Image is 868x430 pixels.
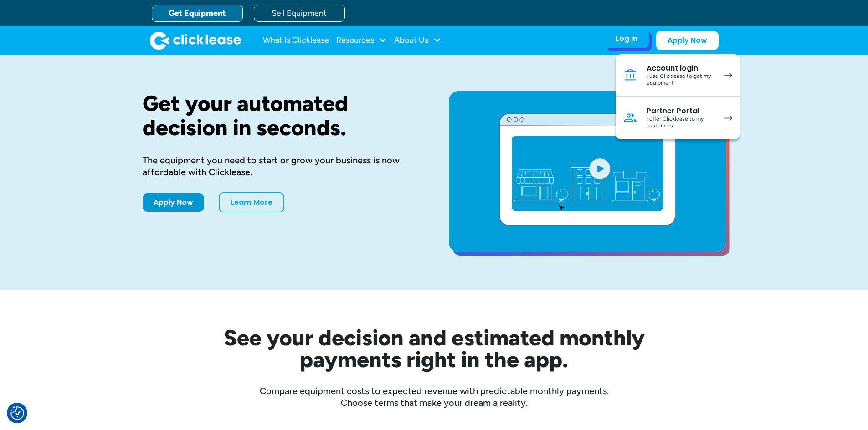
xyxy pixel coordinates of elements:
a: Sell Equipment [254,5,345,22]
a: Apply Now [143,193,204,212]
img: Bank icon [623,68,637,82]
div: Log In [616,34,637,43]
nav: Log In [616,54,740,139]
a: Account loginI use Clicklease to get my equipment [616,54,740,97]
a: What Is Clicklease [263,31,329,50]
img: Revisit consent button [10,406,24,420]
a: open lightbox [449,91,726,252]
div: I use Clicklease to get my equipment [647,73,715,87]
a: Apply Now [656,31,719,50]
a: Partner PortalI offer Clicklease to my customers. [616,97,740,139]
div: I offer Clicklease to my customers. [647,116,715,130]
h1: Get your automated decision in seconds. [143,91,420,140]
img: arrow [724,116,732,121]
div: Compare equipment costs to expected revenue with predictable monthly payments. Choose terms that ... [143,385,726,409]
div: About Us [394,31,441,50]
img: Clicklease logo [150,31,241,50]
img: Person icon [623,111,637,125]
div: The equipment you need to start or grow your business is now affordable with Clicklease. [143,154,420,178]
button: Consent Preferences [10,406,24,420]
img: Blue play button logo on a light blue circular background [587,156,612,181]
div: Account login [647,64,715,73]
a: Learn More [219,192,284,212]
a: home [150,31,241,50]
div: Partner Portal [647,106,715,116]
a: Get Equipment [152,5,243,22]
h2: See your decision and estimated monthly payments right in the app. [179,327,689,370]
div: Resources [336,31,387,50]
img: arrow [724,73,732,78]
